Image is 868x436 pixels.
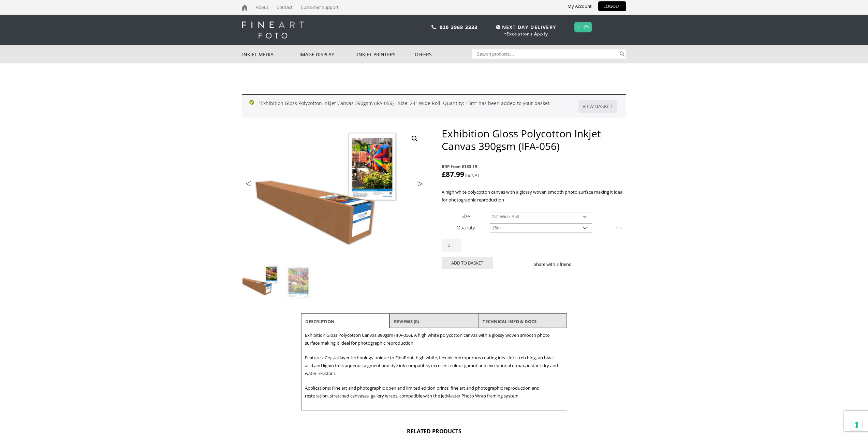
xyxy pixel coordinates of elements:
[280,264,317,300] img: Exhibition Gloss Polycotton Inkjet Canvas 390gsm (IFA-056) - Image 2
[442,163,626,170] span: RRP from £133.19
[577,22,580,32] a: 1
[299,45,357,63] a: Image Display
[457,224,475,231] label: Quantity
[596,261,602,267] img: email sharing button
[472,49,618,59] input: Search products…
[851,419,863,431] button: Your consent preferences for tracking technologies
[440,24,478,30] a: 020 3968 3333
[242,127,426,263] img: Exhibition Gloss Polycotton Inkjet Canvas 390gsm (IFA-056)
[616,222,626,233] a: Clear options
[584,25,589,29] img: basket.svg
[305,331,563,347] p: Exhibition Gloss Polycotton Canvas 390gsm (IFA-056). A high white polycotton canvas with a glossy...
[442,257,493,269] button: Add to basket
[588,261,593,267] img: twitter sharing button
[242,264,279,300] img: Exhibition Gloss Polycotton Inkjet Canvas 390gsm (IFA-056)
[506,31,548,37] a: Exceptions Apply
[305,384,563,400] p: Applications: Fine art and photographic open and limited edition prints, fine art and photographi...
[442,169,446,179] span: £
[442,239,461,252] input: Product quantity
[431,25,436,29] img: phone.svg
[580,261,585,267] img: facebook sharing button
[483,315,536,328] a: TECHNICAL INFO & DOCS
[461,213,470,220] label: Size
[578,100,617,113] a: View basket
[598,1,626,11] a: LOGOUT
[242,21,304,39] img: logo-white.svg
[496,25,500,29] img: time.svg
[305,354,563,377] p: Features: Crystal layer technology unique to FibaPrint, high white, flexible microporous coating ...
[494,23,556,31] span: NEXT DAY DELIVERY
[357,45,415,63] a: Inkjet Printers
[409,133,421,145] a: View full-screen image gallery
[442,169,464,179] bdi: 87.99
[442,127,626,152] h1: Exhibition Gloss Polycotton Inkjet Canvas 390gsm (IFA-056)
[534,260,580,268] p: Share with a friend
[305,315,335,328] a: Description
[242,94,626,118] div: “Exhibition Gloss Polycotton Inkjet Canvas 390gsm (IFA-056) - Size: 24" Wide Roll, Quantity: 15m”...
[394,315,419,328] a: Reviews (0)
[242,45,300,63] a: Inkjet Media
[618,49,626,59] button: Search
[562,1,597,11] a: My Account
[415,45,472,63] a: Offers
[442,188,626,204] p: A high white polycotton canvas with a glossy woven smooth photo surface making it ideal for photo...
